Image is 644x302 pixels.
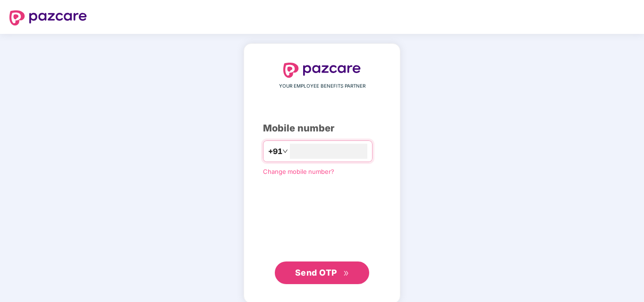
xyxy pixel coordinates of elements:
[263,168,334,175] a: Change mobile number?
[343,270,349,277] span: double-right
[283,63,361,78] img: logo
[263,121,381,136] div: Mobile number
[282,148,288,154] span: down
[275,261,369,284] button: Send OTPdouble-right
[9,10,87,25] img: logo
[295,268,337,278] span: Send OTP
[279,82,365,90] span: YOUR EMPLOYEE BENEFITS PARTNER
[268,146,282,157] span: +91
